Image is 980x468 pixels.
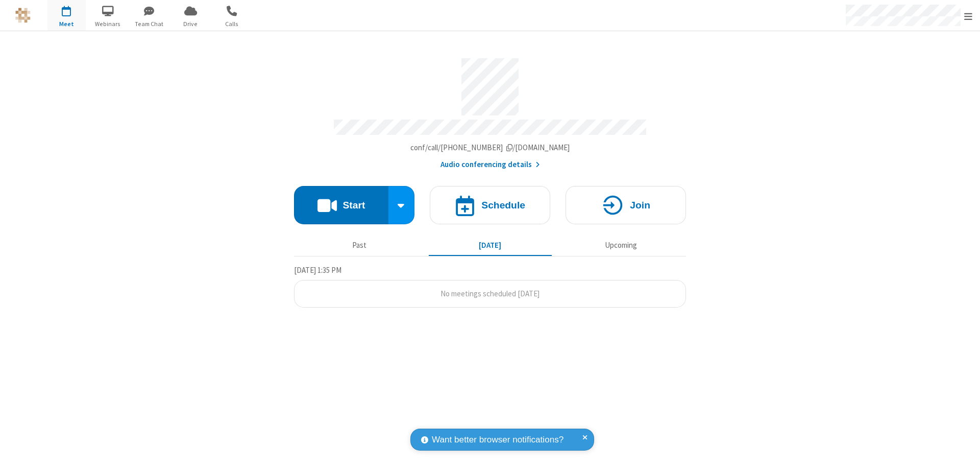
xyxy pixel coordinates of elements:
[429,236,552,255] button: [DATE]
[171,19,210,29] span: Drive
[388,186,415,224] div: Start conference options
[294,51,686,171] section: Account details
[481,200,525,210] h4: Schedule
[410,142,570,154] button: Copy my meeting room linkCopy my meeting room link
[410,143,570,152] span: Copy my meeting room link
[213,19,251,29] span: Calls
[294,265,341,275] span: [DATE] 1:35 PM
[130,19,168,29] span: Team Chat
[430,186,550,224] button: Schedule
[294,186,388,224] button: Start
[440,289,540,298] span: No meetings scheduled [DATE]
[440,159,540,171] button: Audio conferencing details
[630,200,650,210] h4: Join
[294,264,686,308] section: Today's Meetings
[298,236,421,255] button: Past
[342,200,365,210] h4: Start
[432,433,563,447] span: Want better browser notifications?
[15,8,31,23] img: QA Selenium DO NOT DELETE OR CHANGE
[566,186,686,224] button: Join
[954,441,972,461] iframe: Chat
[89,19,127,29] span: Webinars
[47,19,86,29] span: Meet
[559,236,682,255] button: Upcoming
